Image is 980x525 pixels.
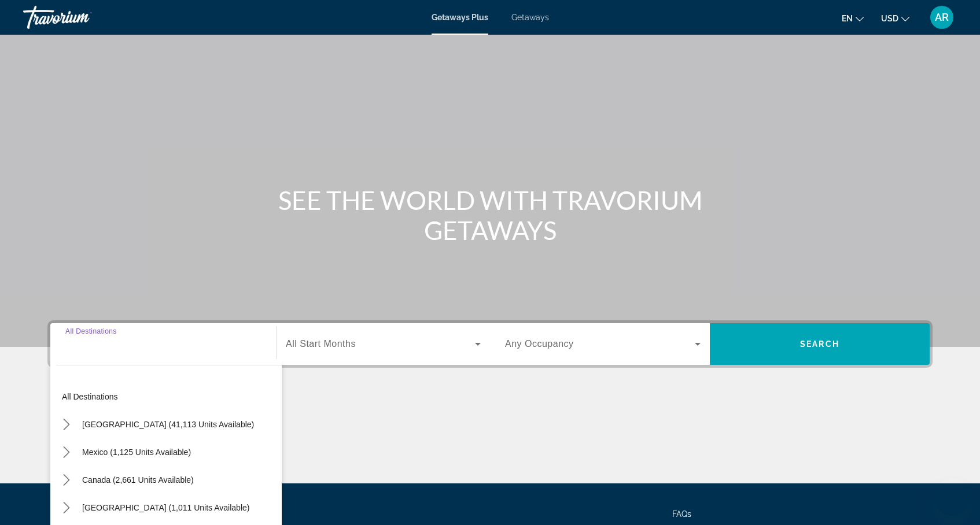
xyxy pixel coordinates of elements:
[76,414,260,435] button: Select destination: United States (41,113 units available)
[56,498,76,518] button: Toggle Caribbean & Atlantic Islands (1,011 units available) submenu
[672,509,691,519] a: FAQs
[881,14,898,23] span: USD
[286,339,356,349] span: All Start Months
[82,475,194,485] span: Canada (2,661 units available)
[927,5,957,29] button: User Menu
[881,10,909,27] button: Change currency
[56,386,282,407] button: Select destination: All destinations
[82,503,249,512] span: [GEOGRAPHIC_DATA] (1,011 units available)
[511,13,549,22] a: Getaways
[65,327,117,335] span: All Destinations
[842,14,853,23] span: en
[56,415,76,435] button: Toggle United States (41,113 units available) submenu
[934,479,971,516] iframe: Button to launch messaging window
[23,2,139,32] a: Travorium
[800,339,839,349] span: Search
[82,420,254,429] span: [GEOGRAPHIC_DATA] (41,113 units available)
[76,442,197,463] button: Select destination: Mexico (1,125 units available)
[842,10,864,27] button: Change language
[76,469,200,490] button: Select destination: Canada (2,661 units available)
[710,323,930,365] button: Search
[935,12,949,23] span: AR
[505,339,574,349] span: Any Occupancy
[273,185,707,245] h1: SEE THE WORLD WITH TRAVORIUM GETAWAYS
[56,470,76,490] button: Toggle Canada (2,661 units available) submenu
[432,13,488,22] a: Getaways Plus
[50,323,930,365] div: Search widget
[82,448,191,457] span: Mexico (1,125 units available)
[62,392,118,401] span: All destinations
[76,497,255,518] button: Select destination: Caribbean & Atlantic Islands (1,011 units available)
[56,442,76,463] button: Toggle Mexico (1,125 units available) submenu
[65,338,261,352] input: Select destination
